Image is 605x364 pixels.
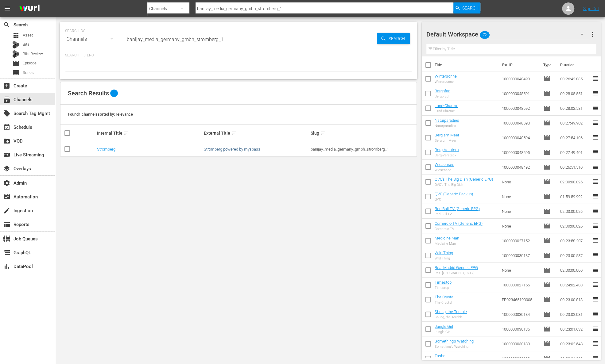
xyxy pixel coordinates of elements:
span: Episode [543,281,551,289]
span: reorder [591,207,599,215]
span: Reports [3,221,10,228]
a: Something's Watching [435,339,474,343]
span: Series [12,69,20,76]
div: Wild Thing [435,256,453,260]
td: 1000000027155 [499,278,541,292]
a: Naturparadies [435,118,459,123]
span: Search Tag Mgmt [3,110,10,117]
div: QVC [435,197,473,201]
span: reorder [591,325,599,332]
th: Duration [557,56,593,74]
span: Episode [543,325,551,333]
span: Search [462,2,479,13]
td: 00:23:00.587 [558,248,591,263]
td: None [499,174,541,189]
a: Wiesensee [435,162,454,167]
td: 00:23:58.207 [558,233,591,248]
span: sort [231,130,237,136]
span: reorder [591,310,599,318]
td: 02:00:00.000 [558,263,591,278]
span: reorder [591,148,599,156]
span: Ingestion [3,207,10,214]
span: reorder [591,134,599,141]
span: menu [4,5,11,12]
span: reorder [591,119,599,126]
span: Bits [23,41,29,48]
span: Episode [543,222,551,230]
span: Asset [23,32,33,38]
span: Episode [543,163,551,171]
td: 00:23:00.813 [558,292,591,307]
td: 1000000030134 [499,307,541,322]
a: Shung, the Terrible [435,309,467,314]
span: Search Results [68,90,109,97]
td: 00:24:02.408 [558,278,591,292]
span: reorder [591,251,599,259]
td: 00:28:05.551 [558,86,591,101]
a: Tasha [435,354,445,358]
span: Episode [543,134,551,141]
span: reorder [591,237,599,244]
div: Comercio TV [435,227,483,231]
div: Timestop [435,286,452,290]
div: Jungle Girl [435,330,453,334]
td: 1000000048594 [499,130,541,145]
div: Bits [12,41,20,48]
span: Live Streaming [3,151,10,159]
a: Bergpfad [435,89,450,93]
th: Type [540,56,557,74]
span: Overlays [3,165,10,172]
div: Berg-Versteck [435,153,459,157]
a: QVC (Generic Backup) [435,192,473,196]
div: Channels [65,31,119,48]
td: None [499,189,541,204]
span: Automation [3,193,10,201]
button: Search [453,2,480,13]
span: Series [23,70,34,76]
td: 1000000048595 [499,145,541,160]
td: 1000000027152 [499,233,541,248]
span: Job Queues [3,235,10,243]
span: Episode [543,149,551,156]
td: 01:59:59.992 [558,189,591,204]
span: Search [3,21,10,29]
td: 1000000048493 [499,71,541,86]
a: Berg am Meer [435,133,459,137]
td: 00:26:51.510 [558,160,591,174]
span: reorder [591,222,599,229]
span: Asset [12,32,20,39]
a: Medicine Man [435,236,459,240]
span: reorder [591,178,599,185]
a: Stromberg [97,147,115,151]
span: Episode [543,178,551,186]
td: 1000000048593 [499,116,541,130]
span: Episode [543,119,551,127]
td: 1000000048591 [499,86,541,101]
td: 00:26:42.835 [558,71,591,86]
button: Search [377,33,410,44]
a: Berg-Versteck [435,148,459,152]
span: reorder [591,90,599,97]
div: Shung, the Terrible [435,315,467,319]
div: Slug [311,129,416,137]
td: 00:23:02.081 [558,307,591,322]
span: Found 1 channels sorted by: relevance [68,112,133,117]
span: reorder [591,266,599,274]
td: 02:00:00.026 [558,174,591,189]
div: Bergpfad [435,94,450,98]
td: 00:27:49.401 [558,145,591,160]
a: Wild Thing [435,251,453,255]
div: Medicine Man [435,242,459,246]
span: Episode [543,252,551,259]
a: The Crystal [435,295,454,299]
div: External Title [204,129,309,137]
span: reorder [591,104,599,112]
div: Wiesensee [435,168,454,172]
td: 02:00:00.026 [558,204,591,219]
td: None [499,204,541,219]
a: Red Bull TV (Generic EPG) [435,206,480,211]
a: Jungle Girl [435,324,453,329]
span: Schedule [3,124,10,131]
span: sort [320,130,326,136]
div: Bits Review [12,50,20,58]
